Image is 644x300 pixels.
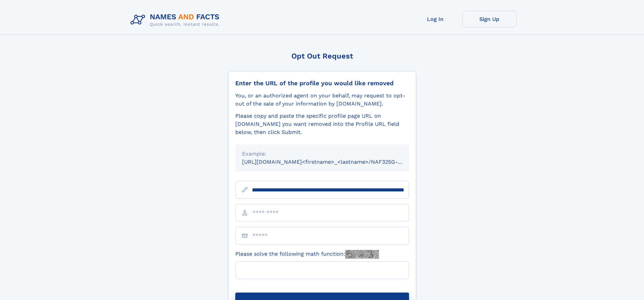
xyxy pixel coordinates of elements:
[128,11,225,29] img: Logo Names and Facts
[242,159,422,165] small: [URL][DOMAIN_NAME]<firstname>_<lastname>/NAF325G-xxxxxxxx
[408,11,462,27] a: Log In
[235,79,409,87] div: Enter the URL of the profile you would like removed
[235,250,379,259] label: Please solve the following math function:
[242,150,402,158] div: Example:
[235,112,409,136] div: Please copy and paste the specific profile page URL on [DOMAIN_NAME] you want removed into the Pr...
[235,92,409,108] div: You, or an authorized agent on your behalf, may request to opt-out of the sale of your informatio...
[462,11,517,27] a: Sign Up
[228,52,416,60] div: Opt Out Request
